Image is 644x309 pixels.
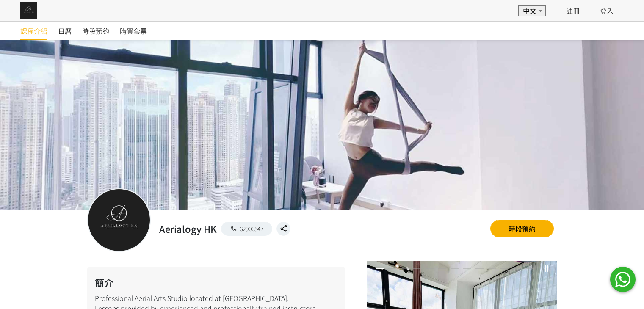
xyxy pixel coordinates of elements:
[490,220,554,237] a: 時段預約
[600,6,614,16] a: 登入
[20,2,37,19] img: img_61c0148bb0266
[20,26,47,36] span: 課程介紹
[58,22,72,40] a: 日曆
[95,276,338,290] h2: 簡介
[120,26,147,36] span: 購買套票
[82,22,109,40] a: 時段預約
[82,26,109,36] span: 時段預約
[120,22,147,40] a: 購買套票
[20,22,47,40] a: 課程介紹
[58,26,72,36] span: 日曆
[221,222,273,236] a: 62900547
[566,6,580,16] a: 註冊
[159,222,217,236] h2: Aerialogy HK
